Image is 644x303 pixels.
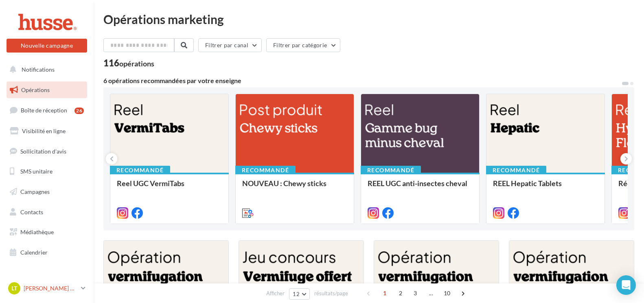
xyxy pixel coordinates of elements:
[21,86,50,93] span: Opérations
[103,13,634,25] div: Opérations marketing
[119,60,154,67] div: opérations
[20,228,54,235] span: Médiathèque
[5,81,89,99] a: Opérations
[20,147,66,154] span: Sollicitation d'avis
[21,107,67,114] span: Boîte de réception
[5,101,89,119] a: Boîte de réception26
[7,39,87,53] button: Nouvelle campagne
[20,168,53,175] span: SMS unitaire
[235,166,296,175] div: Recommandé
[616,275,636,295] div: Open Intercom Messenger
[394,287,407,300] span: 2
[20,249,48,256] span: Calendrier
[5,183,89,200] a: Campagnes
[22,127,66,134] span: Visibilité en ligne
[5,204,89,221] a: Contacts
[103,59,154,68] div: 116
[5,123,89,140] a: Visibilité en ligne
[20,209,43,215] span: Contacts
[74,108,84,114] div: 26
[378,287,391,300] span: 1
[20,188,50,195] span: Campagnes
[5,244,89,261] a: Calendrier
[266,38,340,52] button: Filtrer par catégorie
[242,179,347,195] div: NOUVEAU : Chewy sticks
[293,291,300,297] span: 12
[361,166,421,175] div: Recommandé
[493,179,598,195] div: REEL Hepatic Tablets
[425,287,438,300] span: ...
[289,288,310,300] button: 12
[5,61,85,78] button: Notifications
[314,290,348,297] span: résultats/page
[5,224,89,241] a: Médiathèque
[22,66,55,73] span: Notifications
[5,163,89,180] a: SMS unitaire
[368,179,473,195] div: REEL UGC anti-insectes cheval
[7,281,87,296] a: Lt [PERSON_NAME] & [PERSON_NAME]
[198,38,262,52] button: Filtrer par canal
[110,166,170,175] div: Recommandé
[117,179,222,195] div: Reel UGC VermiTabs
[266,290,285,297] span: Afficher
[409,287,422,300] span: 3
[440,287,454,300] span: 10
[24,284,78,292] p: [PERSON_NAME] & [PERSON_NAME]
[486,166,546,175] div: Recommandé
[5,143,89,160] a: Sollicitation d'avis
[11,284,17,292] span: Lt
[103,77,621,84] div: 6 opérations recommandées par votre enseigne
